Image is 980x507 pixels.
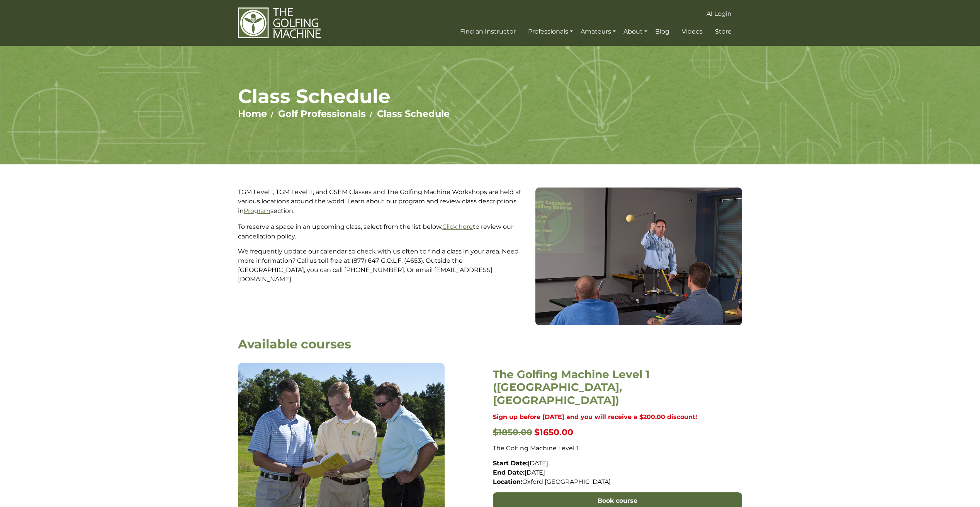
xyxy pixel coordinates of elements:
[442,223,473,230] a: Click here
[493,427,532,438] span: $1850.00
[682,28,703,35] span: Videos
[238,188,530,216] p: TGM Level I, TGM Level II, and GSEM Classes and The Golfing Machine Workshops are held at various...
[653,25,671,39] a: Blog
[278,108,366,119] a: Golf Professionals
[238,84,742,108] h1: Class Schedule
[458,25,518,39] a: Find an Instructor
[493,459,742,487] p: [DATE] [DATE] Oxford [GEOGRAPHIC_DATA]
[238,108,267,119] a: Home
[715,28,732,35] span: Store
[238,247,530,284] p: We frequently update our calendar so check with us often to find a class in your area. Need more ...
[377,108,450,119] a: Class Schedule
[493,444,742,453] p: The Golfing Machine Level 1
[493,460,528,467] strong: Start Date:
[238,337,742,352] h2: Available courses
[526,25,575,39] a: Professionals
[705,7,734,21] a: AI Login
[579,25,618,39] a: Amateurs
[460,28,516,35] span: Find an Instructor
[493,478,522,485] strong: Location:
[238,222,530,241] p: To reserve a space in an upcoming class, select from the list below. to review our cancellation p...
[244,207,270,215] a: Program
[707,10,732,17] span: AI Login
[655,28,669,35] span: Blog
[534,427,573,438] span: $1650.00
[622,25,649,39] a: About
[238,7,321,39] img: The Golfing Machine
[493,469,525,476] strong: End Date:
[493,368,742,407] h3: The Golfing Machine Level 1 ([GEOGRAPHIC_DATA], [GEOGRAPHIC_DATA])
[493,413,697,421] strong: Sign up before [DATE] and you will receive a $200.00 discount!
[713,25,734,39] a: Store
[680,25,705,39] a: Videos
